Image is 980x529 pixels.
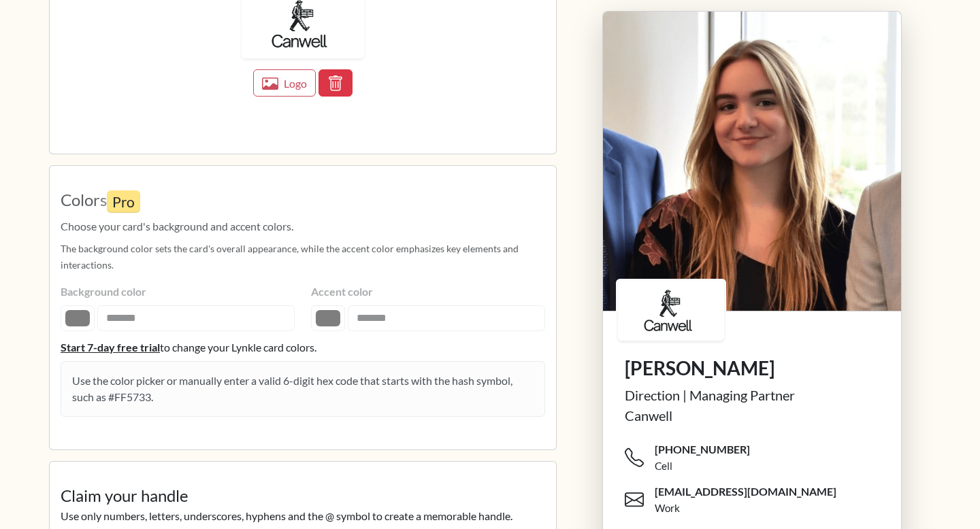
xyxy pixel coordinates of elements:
span: Logo [284,77,307,90]
span: Choose your card's background and accent colors. [61,218,545,235]
p: Use only numbers, letters, underscores, hyphens and the @ symbol to create a memorable handle. [61,508,545,524]
h1: [PERSON_NAME] [625,357,879,380]
img: logo [618,281,724,341]
span: [PHONE_NUMBER]Cell [625,437,890,479]
div: Work [655,500,680,516]
button: Logo [253,69,316,97]
div: Canwell [625,406,879,426]
small: The background color sets the card's overall appearance, while the accent color emphasizes key el... [61,243,519,271]
span: [EMAIL_ADDRESS][DOMAIN_NAME]Work [625,479,890,522]
legend: Claim your handle [61,483,545,508]
div: Cell [655,458,672,474]
span: [PHONE_NUMBER] [655,442,750,457]
div: Use the color picker or manually enter a valid 6-digit hex code that starts with the hash symbol,... [61,361,545,417]
legend: Colors [61,188,545,218]
span: Start 7-day free trial [61,339,160,356]
span: to change your Lynkle card colors. [160,341,316,354]
span: [EMAIL_ADDRESS][DOMAIN_NAME] [655,484,836,499]
img: profile picture [603,12,901,311]
small: Pro [107,190,140,213]
div: Direction | Managing Partner [625,386,879,406]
